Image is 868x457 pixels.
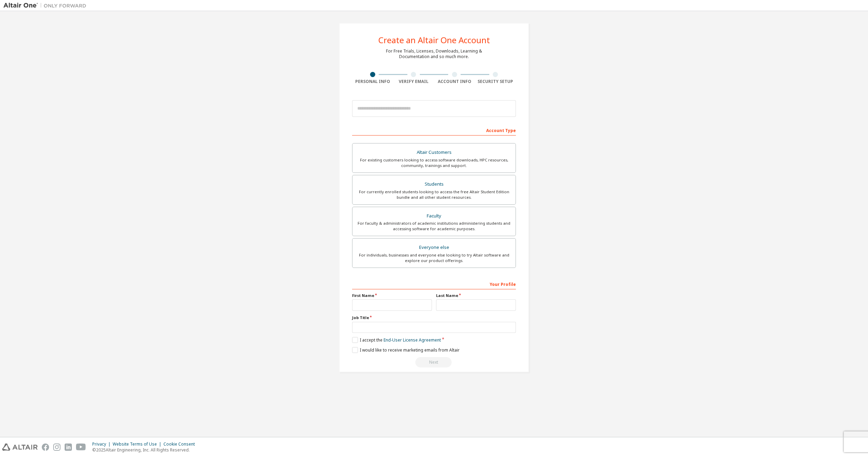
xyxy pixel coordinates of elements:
label: Last Name [436,293,516,298]
div: Account Type [352,124,516,136]
div: For faculty & administrators of academic institutions administering students and accessing softwa... [357,221,511,232]
div: Read and acccept EULA to continue [352,357,516,367]
label: Job Title [352,315,516,320]
div: Your Profile [352,278,516,289]
img: linkedin.svg [65,444,72,451]
img: facebook.svg [42,444,49,451]
div: Website Terms of Use [113,441,163,447]
a: End-User License Agreement [384,337,441,343]
div: Security Setup [475,79,516,84]
div: Cookie Consent [163,441,199,447]
label: I accept the [352,337,441,343]
p: © 2025 Altair Engineering, Inc. All Rights Reserved. [92,447,199,453]
img: instagram.svg [53,444,60,451]
div: Everyone else [357,243,511,252]
div: Personal Info [352,79,393,84]
div: Privacy [92,441,113,447]
img: Altair One [3,2,90,9]
div: For existing customers looking to access software downloads, HPC resources, community, trainings ... [357,157,511,168]
div: For currently enrolled students looking to access the free Altair Student Edition bundle and all ... [357,189,511,200]
div: For individuals, businesses and everyone else looking to try Altair software and explore our prod... [357,252,511,263]
div: Students [357,179,511,189]
img: altair_logo.svg [2,444,38,451]
div: Altair Customers [357,148,511,157]
label: I would like to receive marketing emails from Altair [352,347,460,353]
img: youtube.svg [76,444,86,451]
div: Create an Altair One Account [378,36,490,44]
div: Account Info [434,79,475,84]
div: For Free Trials, Licenses, Downloads, Learning & Documentation and so much more. [386,48,482,59]
div: Verify Email [393,79,434,84]
div: Faculty [357,211,511,221]
label: First Name [352,293,432,298]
